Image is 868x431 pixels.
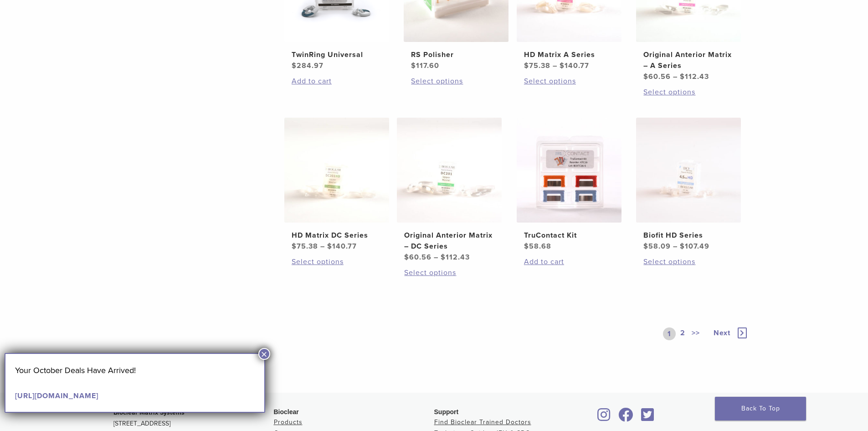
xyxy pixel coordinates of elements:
a: TruContact KitTruContact Kit $58.68 [516,118,622,252]
img: TruContact Kit [517,118,621,223]
span: $ [441,253,446,262]
a: Bioclear [638,413,657,422]
span: – [673,72,678,81]
bdi: 117.60 [411,61,439,70]
a: 1 [663,327,676,340]
a: HD Matrix DC SeriesHD Matrix DC Series [284,118,390,252]
bdi: 284.97 [292,61,324,70]
a: Biofit HD SeriesBiofit HD Series [636,118,742,252]
span: Bioclear [274,408,299,415]
a: 2 [678,327,687,340]
bdi: 75.38 [292,242,318,251]
button: Close [258,348,270,360]
span: $ [560,61,565,70]
h2: Biofit HD Series [643,230,734,241]
img: Original Anterior Matrix - DC Series [397,118,502,223]
a: Select options for “Original Anterior Matrix - DC Series” [404,267,494,278]
a: Find Bioclear Trained Doctors [434,418,531,426]
span: $ [292,61,297,70]
bdi: 58.68 [524,242,551,251]
span: – [553,61,557,70]
a: Add to cart: “TwinRing Universal” [292,76,382,87]
a: Select options for “Biofit HD Series” [643,256,734,267]
h2: RS Polisher [411,49,501,60]
a: Bioclear [595,413,614,422]
h2: Original Anterior Matrix – A Series [643,49,734,71]
span: $ [643,72,648,81]
h2: TruContact Kit [524,230,614,241]
span: $ [327,242,332,251]
a: Products [274,418,303,426]
h2: HD Matrix A Series [524,49,614,60]
img: Biofit HD Series [636,118,741,223]
h2: TwinRing Universal [292,49,382,60]
bdi: 112.43 [680,72,709,81]
a: Select options for “HD Matrix A Series” [524,76,614,87]
a: Select options for “Original Anterior Matrix - A Series” [643,87,734,98]
a: Add to cart: “TruContact Kit” [524,256,614,267]
bdi: 60.56 [643,72,671,81]
span: $ [524,242,529,251]
span: $ [411,61,416,70]
p: Your October Deals Have Arrived! [15,363,255,377]
span: $ [404,253,409,262]
a: Select options for “HD Matrix DC Series” [292,256,382,267]
bdi: 107.49 [680,242,709,251]
h2: HD Matrix DC Series [292,230,382,241]
bdi: 112.43 [441,253,470,262]
a: Original Anterior Matrix - DC SeriesOriginal Anterior Matrix – DC Series [396,118,503,263]
a: Bioclear [616,413,637,422]
span: – [320,242,325,251]
span: $ [680,242,685,251]
span: Next [714,328,730,338]
bdi: 140.77 [560,61,589,70]
img: HD Matrix DC Series [284,118,389,223]
span: $ [643,242,648,251]
a: Select options for “RS Polisher” [411,76,501,87]
a: [URL][DOMAIN_NAME] [15,391,98,400]
span: – [673,242,678,251]
bdi: 60.56 [404,253,431,262]
span: $ [524,61,529,70]
a: >> [690,327,702,340]
span: – [434,253,438,262]
span: Support [434,408,459,415]
h2: Original Anterior Matrix – DC Series [404,230,494,252]
a: Back To Top [715,397,806,421]
bdi: 75.38 [524,61,550,70]
bdi: 140.77 [327,242,357,251]
span: $ [292,242,297,251]
bdi: 58.09 [643,242,671,251]
span: $ [680,72,685,81]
